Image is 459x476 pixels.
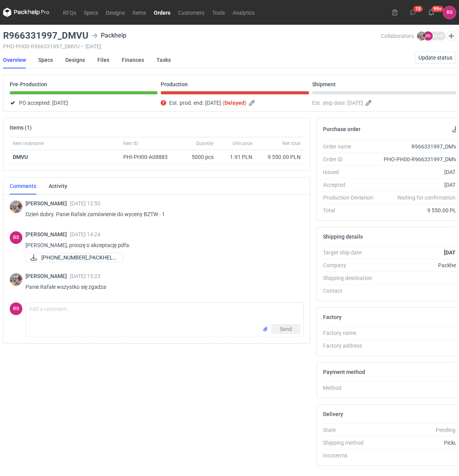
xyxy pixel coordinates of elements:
[365,98,374,107] button: Edit estimated shipping date
[10,200,22,213] img: Michał Palasek
[70,273,100,279] span: [DATE] 15:23
[381,33,414,39] span: Collaborators
[323,234,363,240] h2: Shipping details
[178,150,217,164] div: 5000 pcs
[347,98,363,107] span: [DATE]
[102,8,129,17] a: Designs
[150,8,174,17] a: Orders
[245,100,246,106] em: )
[10,98,158,107] div: PO accepted:
[3,51,26,68] a: Overview
[220,153,252,161] div: 1.91 PLN
[323,126,360,132] h2: Purchase order
[323,452,378,459] div: Incoterms
[3,8,49,17] svg: Packhelp Pro
[10,302,22,315] figcaption: RS
[122,51,144,68] a: Finances
[425,6,437,19] button: 99+
[25,273,70,279] span: [PERSON_NAME]
[415,51,456,64] button: Update status
[323,384,378,392] div: Method
[248,98,257,107] button: Edit estimated production end date
[25,253,103,262] div: 09-050 2025_PACKHELP_302x233x88 DMVU.pdf
[312,81,336,87] p: Shipment
[323,155,378,163] div: Order ID
[123,140,138,147] span: Item ID
[436,31,445,41] figcaption: MP
[25,210,297,219] p: Dzień dobry. Panie Rafale zamówienie do wyceny BZTW - 1
[80,8,102,17] a: Specs
[161,98,309,107] div: Est. prod. end:
[25,282,297,292] p: Panie Rafale wszystko się zgadza
[446,31,456,41] button: Edit collaborators
[208,8,229,17] a: Tools
[10,177,36,194] a: Comments
[323,206,378,214] div: Total
[323,342,378,350] div: Factory address
[323,287,378,295] div: Contact
[323,194,378,201] div: Production Deviation
[129,8,150,17] a: Items
[174,8,208,17] a: Customers
[233,140,252,147] span: Unit price
[407,6,419,19] button: 15
[258,153,301,161] div: 9 550.00 PLN
[205,98,221,107] span: [DATE]
[41,253,117,262] span: [PHONE_NUMBER]_PACKHELP...
[418,55,452,60] span: Update status
[323,439,378,447] div: Shipping method
[25,253,124,262] a: [PHONE_NUMBER]_PACKHELP...
[323,329,378,337] div: Factory name
[123,153,175,161] div: PHI-PH00-A08883
[97,51,109,68] a: Files
[10,302,22,315] div: Rafał Stani
[161,81,188,87] p: Production
[10,125,32,131] h2: Items (1)
[282,140,301,147] span: Net total
[443,6,456,19] div: Rafał Stani
[92,31,126,40] div: Packhelp
[323,249,378,256] div: Target ship date
[13,140,44,147] span: Item nickname
[3,43,381,49] div: PHO-PH00-R966331997_DMVU [DATE]
[323,369,365,375] h2: Payment method
[323,143,378,150] div: Order name
[70,200,100,206] span: [DATE] 12:50
[70,231,100,237] span: [DATE] 14:24
[323,261,378,269] div: Company
[38,51,53,68] a: Specs
[417,31,426,41] img: Michał Palasek
[49,177,67,194] a: Activity
[323,314,342,320] h2: Factory
[10,231,22,244] figcaption: RS
[323,426,378,434] div: State
[10,273,22,286] img: Michał Palasek
[25,200,70,206] span: [PERSON_NAME]
[10,81,47,87] p: Pre-Production
[156,51,171,68] a: Tasks
[430,31,439,41] figcaption: JB
[52,98,68,107] span: [DATE]
[443,6,456,19] button: RS
[65,51,85,68] a: Designs
[25,231,70,237] span: [PERSON_NAME]
[196,140,214,147] span: Quantity
[25,241,297,250] p: [PERSON_NAME], proszę o akceptację pdfa.
[3,31,88,40] h3: R966331997_DMVU
[323,411,343,417] h2: Delivery
[82,43,83,49] span: •
[280,326,292,332] span: Send
[323,274,378,282] div: Shipping destination
[224,100,245,106] strong: Delayed
[10,231,22,244] div: Rafał Stani
[223,100,224,106] em: (
[13,154,28,160] a: DMVU
[59,8,80,17] a: RFQs
[323,181,378,189] div: Accepted
[323,168,378,176] div: Issued
[272,324,300,334] button: Send
[229,8,258,17] a: Analytics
